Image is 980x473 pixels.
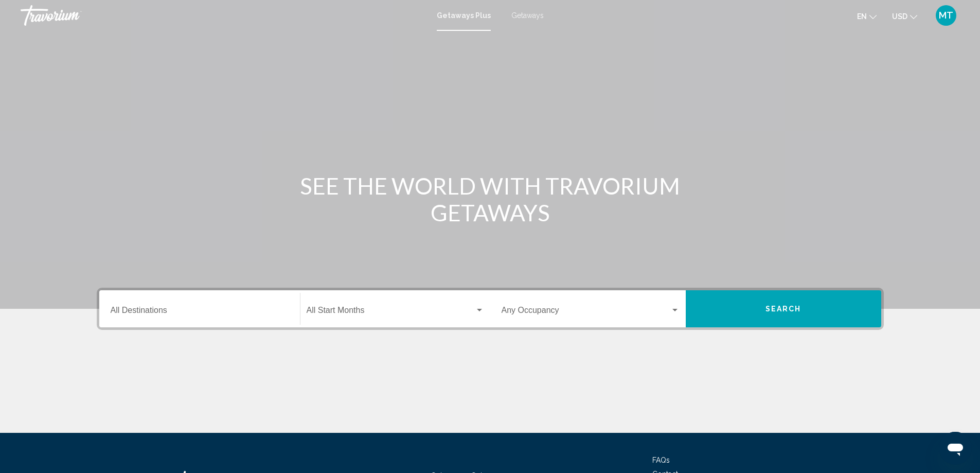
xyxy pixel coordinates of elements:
[892,9,917,24] button: Change currency
[933,5,959,26] button: User Menu
[686,290,881,327] button: Search
[857,12,867,21] span: en
[939,432,972,465] iframe: Button to launch messaging window
[857,9,877,24] button: Change language
[437,11,491,20] a: Getaways Plus
[21,5,426,26] a: Travorium
[297,172,683,226] h1: SEE THE WORLD WITH TRAVORIUM GETAWAYS
[765,305,801,313] span: Search
[939,10,953,21] span: MT
[892,12,907,21] span: USD
[652,456,670,464] a: FAQs
[511,11,544,20] a: Getaways
[99,290,881,327] div: Search widget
